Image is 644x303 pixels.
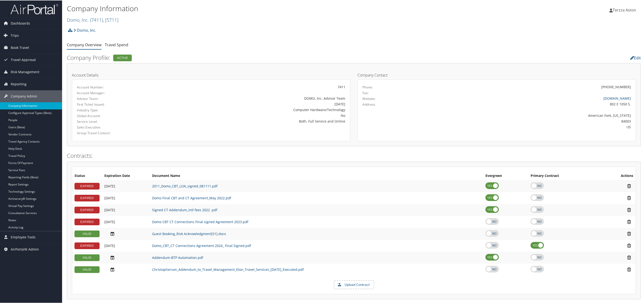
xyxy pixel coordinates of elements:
span: Terzza Aston [613,7,636,12]
span: Travel Approval [11,53,36,65]
label: Account Manager: [77,90,162,95]
span: , [ 5711 ] [103,16,118,23]
i: Remove Contract [625,243,633,248]
i: Remove Contract [625,183,633,188]
a: Domo, Inc. [67,16,118,23]
div: EXPIRED [75,206,100,213]
span: Trips [11,29,19,41]
i: Remove Contract [625,219,633,224]
th: Document Name [150,171,483,180]
div: US [431,124,631,129]
i: Remove Contract [625,255,633,260]
i: Remove Contract [625,267,633,272]
a: Domo Final CBT and CT Agreement_May 2022.pdf [152,195,231,200]
div: 802 E 1050 S. [431,101,631,106]
div: Computer Hardware/Technology [169,107,345,112]
span: Employee Tools [11,231,36,243]
a: Company Overview [67,42,101,47]
i: Remove Contract [625,195,633,200]
a: [DOMAIN_NAME] [603,96,631,100]
th: Evergreen [483,171,528,180]
div: Active [113,54,132,61]
a: Domo CBT CT Connections Final signed Agreement 2023.pdf [152,219,248,224]
th: Actions [599,171,636,180]
span: Company Admin [11,90,37,102]
span: ( 7411 ) [90,16,103,23]
span: Reporting [11,78,27,90]
label: Address: [362,102,376,106]
th: Expiration Date [102,171,150,180]
label: Account Number: [77,84,162,89]
span: Book Travel [11,41,29,53]
a: Domo_CBT_CT Connections Agreement 2024_ Final Signed.pdf [152,243,251,247]
span: AirPortal® Admin [11,243,39,255]
div: 7411 [169,84,345,89]
a: Domo, Inc. [74,25,96,35]
label: Phone: [362,84,373,89]
span: Dashboards [11,17,30,29]
div: American Fork, [US_STATE] [431,113,631,118]
label: Advisor Team: [77,96,162,101]
i: Remove Contract [625,207,633,212]
div: Add/Edit Date [104,184,147,188]
span: [DATE] [104,195,115,200]
div: [PHONE_NUMBER] [601,84,631,89]
h1: Company Information [67,3,450,13]
div: Add/Edit Date [104,231,147,236]
div: Add/Edit Date [104,255,147,260]
div: 84003 [431,118,631,123]
th: Status [72,171,102,180]
a: Terzza Aston [609,2,641,17]
div: VALID [75,254,100,261]
a: 2011_Domo_CBT_LOA_signed_081111.pdf [152,183,218,188]
a: Travel Spend [105,42,128,47]
img: airportal-logo.png [11,3,58,14]
div: VALID [75,230,100,237]
span: [DATE] [104,207,115,212]
a: Guest Booking_Risk Acknowledgment[51].docx [152,231,226,236]
h2: Contracts: [67,151,641,159]
div: EXPIRED [75,182,100,189]
div: No [169,113,345,118]
div: Both, Full Service and Online [169,118,345,123]
label: Website: [362,96,376,101]
span: [DATE] [104,243,115,247]
label: Upload Contract [334,280,374,288]
th: Primary Contract [528,171,599,180]
label: Sales Executive: [77,124,162,129]
h4: Account Details: [72,73,350,77]
div: [DATE] [169,101,345,106]
label: Fax: [362,90,369,95]
span: [DATE] [104,183,115,188]
span: [DATE] [104,219,115,224]
div: EXPIRED [75,242,100,249]
div: Add/Edit Date [104,207,147,212]
a: Christopherson_Addendum_to_Travel_Management_Eton_Travel_Services_[DATE]_Executed.pdf [152,267,304,271]
span: Risk Management [11,66,39,77]
div: Add/Edit Date [104,243,147,247]
a: Edit [630,55,641,60]
a: Signed CT Addendum_intl fees 2022 .pdf [152,207,217,212]
label: Global Account: [77,113,162,118]
label: Service Level: [77,119,162,123]
h2: Company Profile: [67,53,447,61]
div: EXPIRED [75,218,100,225]
label: First Ticket Issued: [77,102,162,106]
div: DOMO, Inc. Advisor Team [169,95,345,100]
h4: Company Contact: [357,73,636,77]
div: Add/Edit Date [104,219,147,224]
div: Add/Edit Date [104,195,147,200]
div: EXPIRED [75,194,100,201]
label: Group Travel Contact: [77,130,162,135]
a: Addendum-BTP Automation.pdf [152,255,203,259]
div: VALID [75,266,100,272]
i: Remove Contract [625,231,633,236]
div: Add/Edit Date [104,267,147,272]
label: Industry Type: [77,107,162,112]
